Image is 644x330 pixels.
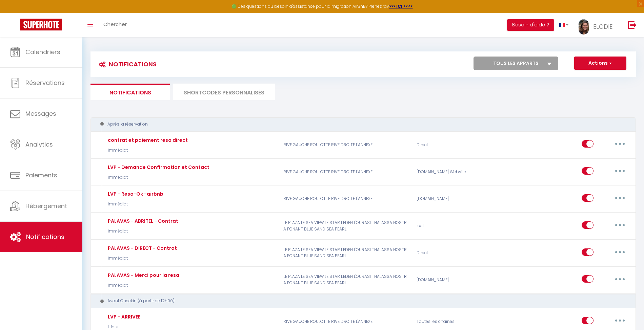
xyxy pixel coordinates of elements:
[106,228,178,235] p: Immédiat
[593,22,612,31] span: ELODIE
[579,19,589,35] img: ...
[412,135,501,155] div: Direct
[25,109,56,118] span: Messages
[173,84,275,100] li: SHORTCODES PERSONNALISÉS
[412,216,501,236] div: Ical
[574,57,626,70] button: Actions
[96,57,157,72] h3: Notifications
[412,162,501,182] div: [DOMAIN_NAME] Website
[25,79,65,87] span: Réservations
[25,202,67,210] span: Hébergement
[389,3,413,9] a: >>> ICI <<<<
[573,13,621,37] a: ... ELODIE
[279,189,412,209] p: RIVE GAUCHE ROULOTTE RIVE DROITE L'ANNEXE
[106,255,177,262] p: Immédiat
[279,162,412,182] p: RIVE GAUCHE ROULOTTE RIVE DROITE L'ANNEXE
[90,84,170,100] li: Notifications
[106,282,179,289] p: Immédiat
[279,243,412,263] p: LE PLAZA LE SEA VIEW LE STAR L'EDEN L'OURASI THALASSA NOSTRA PONANT BLUE SAND SEA PEARL
[507,19,554,31] button: Besoin d'aide ?
[25,171,57,179] span: Paiements
[279,216,412,236] p: LE PLAZA LE SEA VIEW LE STAR L'EDEN L'OURASI THALASSA NOSTRA PONANT BLUE SAND SEA PEARL
[20,19,62,30] img: Super Booking
[628,21,637,29] img: logout
[412,189,501,209] div: [DOMAIN_NAME]
[106,244,177,252] div: PALAVAS - DIRECT - Contrat
[106,136,188,144] div: contrat et paiement resa direct
[106,201,163,207] p: Immédiat
[106,174,209,181] p: Immédiat
[25,48,60,56] span: Calendriers
[98,13,132,37] a: Chercher
[97,298,619,304] div: Avant Checkin (à partir de 12h00)
[103,21,127,28] span: Chercher
[106,190,163,198] div: LVP - Resa-Ok -airbnb
[279,135,412,155] p: RIVE GAUCHE ROULOTTE RIVE DROITE L'ANNEXE
[26,233,64,241] span: Notifications
[25,140,53,149] span: Analytics
[106,313,140,321] div: LVP - ARRIVEE
[279,270,412,290] p: LE PLAZA LE SEA VIEW LE STAR L'EDEN L'OURASI THALASSA NOSTRA PONANT BLUE SAND SEA PEARL
[412,270,501,290] div: [DOMAIN_NAME]
[106,271,179,279] div: PALAVAS - Merci pour la resa
[412,243,501,263] div: Direct
[106,217,178,225] div: PALAVAS - ABRITEL - Contrat
[97,121,619,128] div: Après la réservation
[106,163,209,171] div: LVP - Demande Confirmation et Contact
[106,147,188,154] p: Immédiat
